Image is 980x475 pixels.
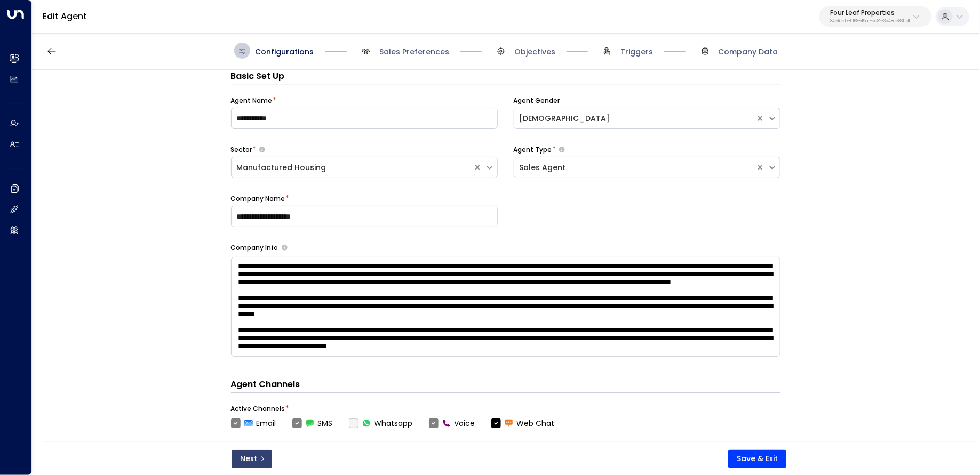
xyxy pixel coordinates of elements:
label: Agent Name [231,96,273,106]
label: Voice [429,418,475,429]
div: [DEMOGRAPHIC_DATA] [520,113,750,124]
div: To activate this channel, please go to the Integrations page [349,418,413,429]
a: Edit Agent [43,10,87,22]
div: Sales Agent [520,162,750,173]
button: Select whether your copilot will handle inquiries directly from leads or from brokers representin... [559,146,565,153]
h4: Agent Channels [231,378,780,393]
button: Provide a brief overview of your company, including your industry, products or services, and any ... [282,245,288,251]
span: Triggers [620,46,653,57]
label: Company Info [231,243,278,253]
h3: Basic Set Up [231,70,780,85]
span: Company Data [719,46,778,57]
label: SMS [292,418,333,429]
label: Agent Gender [514,96,560,106]
label: Email [231,418,276,429]
div: Manufactured Housing [237,162,467,173]
label: Active Channels [231,404,285,414]
button: Save & Exit [728,450,786,468]
label: Company Name [231,194,285,204]
label: Agent Type [514,145,552,155]
label: Whatsapp [349,418,413,429]
label: Web Chat [491,418,555,429]
label: Sector [231,145,252,155]
span: Objectives [514,46,555,57]
span: Configurations [256,46,314,57]
span: Sales Preferences [379,46,449,57]
p: Four Leaf Properties [830,10,910,16]
button: Select whether your copilot will handle inquiries directly from leads or from brokers representin... [259,146,265,153]
p: 34e1cd17-0f68-49af-bd32-3c48ce8611d1 [830,19,910,23]
button: Next [232,450,272,468]
button: Four Leaf Properties34e1cd17-0f68-49af-bd32-3c48ce8611d1 [819,6,931,27]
